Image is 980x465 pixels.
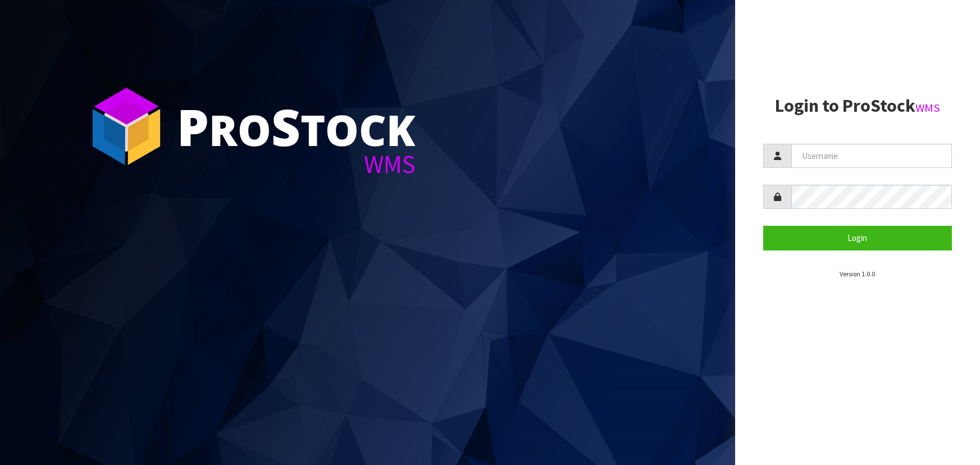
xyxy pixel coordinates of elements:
button: Login [763,226,952,250]
small: WMS [915,101,940,115]
span: S [271,92,300,161]
img: ProStock Cube [84,84,168,168]
div: ro tock [177,101,416,152]
input: Username [791,144,952,168]
small: Version 1.0.0 [840,270,875,278]
span: P [177,92,209,161]
div: WMS [177,152,416,177]
h2: Login to ProStock [763,96,952,116]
